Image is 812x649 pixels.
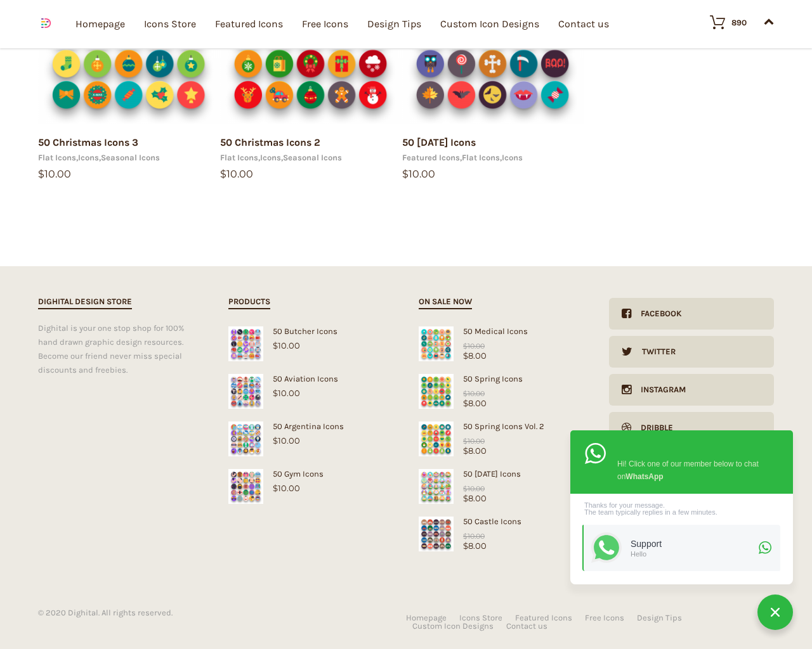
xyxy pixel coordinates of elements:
img: Castle Icons [419,517,454,551]
bdi: 8.00 [463,541,487,551]
div: Instagram [631,374,686,406]
a: Flat Icons [462,153,500,162]
span: $ [38,168,44,180]
span: $ [463,437,468,446]
span: $ [463,389,468,398]
a: Dribble [609,412,774,444]
span: $ [220,168,226,180]
span: $ [463,532,468,541]
img: Spring Icons [419,374,454,409]
span: $ [273,340,278,350]
bdi: 8.00 [463,446,487,456]
div: Twitter [632,336,676,368]
div: Hello [631,549,755,558]
span: $ [463,493,468,503]
a: Contact us [506,622,547,630]
a: 50 Aviation Icons$10.00 [228,374,393,398]
div: Thanks for your message. The team typically replies in a few minutes. [582,502,780,516]
bdi: 8.00 [463,398,487,408]
span: $ [273,435,278,446]
a: Design Tips [637,614,682,622]
a: 50 [DATE] Icons [402,136,476,148]
img: Easter Icons [419,469,454,504]
bdi: 10.00 [273,388,300,398]
bdi: 10.00 [273,483,300,493]
bdi: 10.00 [463,437,485,446]
bdi: 10.00 [463,389,485,398]
bdi: 10.00 [463,342,485,350]
h2: Products [228,295,270,309]
div: 50 Argentina Icons [228,421,393,431]
a: 50 Gym Icons$10.00 [228,469,393,493]
bdi: 8.00 [463,350,487,361]
img: Medical Icons [419,326,454,361]
a: Custom Icon Designs [412,622,494,630]
a: Seasonal Icons [283,153,342,162]
img: Spring Icons [419,421,454,456]
a: Icons [78,153,99,162]
h2: On sale now [419,295,472,309]
div: 50 Aviation Icons [228,374,393,383]
div: , , [220,153,402,163]
div: 50 Spring Icons [419,374,584,383]
div: 50 [DATE] Icons [419,469,584,479]
a: Seasonal Icons [101,153,160,162]
bdi: 8.00 [463,493,487,503]
a: Facebook [609,298,774,330]
a: 50 Butcher Icons$10.00 [228,326,393,350]
div: Dighital is your one stop shop for 100% hand drawn graphic design resources. Become our friend ne... [38,321,203,377]
a: Spring Icons50 Spring Icons$8.00 [419,374,584,408]
span: $ [463,484,468,493]
span: $ [463,350,468,361]
a: Twitter [609,336,774,368]
span: $ [273,388,278,398]
a: 50 Argentina Icons$10.00 [228,421,393,446]
div: 50 Spring Icons Vol. 2 [419,421,584,431]
div: 50 Medical Icons [419,326,584,336]
a: Featured Icons [402,153,460,162]
bdi: 10.00 [220,168,253,180]
a: Icons Store [459,614,502,622]
span: $ [273,483,278,493]
span: $ [463,342,468,350]
a: Instagram [609,374,774,406]
strong: WhatsApp [625,472,663,481]
span: $ [463,446,468,456]
bdi: 10.00 [273,340,300,350]
div: 50 Castle Icons [419,517,584,526]
div: Dribble [631,412,673,444]
span: $ [463,398,468,408]
a: 50 Christmas Icons 3 [38,136,138,148]
div: , , [38,153,220,163]
bdi: 10.00 [402,168,435,180]
a: Free Icons [585,614,624,622]
a: Icons [260,153,281,162]
a: Castle Icons50 Castle Icons$8.00 [419,517,584,551]
bdi: 10.00 [463,484,485,493]
a: 890 [697,15,747,30]
div: Hi! Click one of our member below to chat on [617,455,766,483]
a: Featured Icons [515,614,572,622]
a: Icons [502,153,523,162]
div: 50 Butcher Icons [228,326,393,336]
span: $ [463,541,468,551]
a: Homepage [406,614,447,622]
div: Support [631,539,755,549]
a: 50 Christmas Icons 2 [220,136,320,148]
bdi: 10.00 [463,532,485,541]
h2: Dighital Design Store [38,295,132,309]
a: Spring Icons50 Spring Icons Vol. 2$8.00 [419,421,584,456]
div: © 2020 Dighital. All rights reserved. [38,608,406,617]
a: Easter Icons50 [DATE] Icons$8.00 [419,469,584,503]
span: $ [402,168,409,180]
a: Medical Icons50 Medical Icons$8.00 [419,326,584,361]
bdi: 10.00 [38,168,71,180]
a: Flat Icons [38,153,76,162]
a: Flat Icons [220,153,258,162]
a: SupportHello [582,525,780,571]
div: Facebook [631,298,682,330]
div: 50 Gym Icons [228,469,393,479]
bdi: 10.00 [273,435,300,446]
div: , , [402,153,584,163]
div: 890 [731,18,747,27]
